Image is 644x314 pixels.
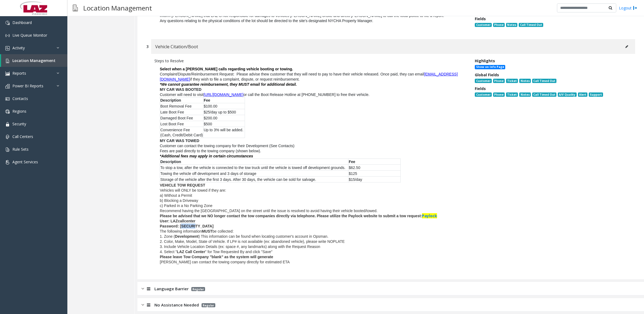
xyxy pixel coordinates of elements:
b: MUST [202,229,213,233]
img: 'icon' [5,59,10,63]
span: $200.00 [204,116,217,120]
span: Contacts [12,96,28,101]
span: Vehicle Citation/Boot [155,43,198,50]
span: $62.50 [349,165,360,170]
span: Rule Sets [12,147,29,152]
span: *We cannot guarantee reimbursement, they MUST email for additional detail. [160,82,297,87]
span: Customer will need to visit [160,92,204,97]
img: 'icon' [5,71,10,76]
span: 3. Include Vehicle Location Details (ex: space #, any landmarks) along with the Request Reason [160,244,320,249]
span: Fees are paid di [160,149,188,153]
span: Show on Info Page [475,65,505,69]
img: 'icon' [5,84,10,88]
b: Development [175,234,199,239]
span: Select when a [PERSON_NAME] calls regarding vehicle booting or towing. [160,67,293,71]
span: Customer [475,92,491,97]
span: Fee [204,98,210,102]
span: Dashboard [12,20,32,25]
img: 'icon' [5,97,10,101]
span: A/V Quality [558,92,576,97]
span: c) Parked in a No Parking Zone [160,203,212,208]
span: Customer [475,79,491,83]
span: ectly to the towing company (shown below). [188,149,261,153]
span: $100.00 [204,104,217,108]
a: Paylock [422,213,437,218]
span: $500 [204,122,212,126]
span: Regular [202,303,215,307]
span: Fields [475,86,486,91]
a: Location Management [1,54,67,67]
a: [URL][DOMAIN_NAME] [204,92,244,97]
span: Ticket [506,79,518,83]
span: Customer [475,23,491,27]
span: Storage of the vehicle after the first 3 days. After 30 days, the vehicle can be sold for salvage. [160,177,316,182]
span: Description [160,98,181,102]
img: 'icon' [5,109,10,114]
img: 'icon' [5,21,10,25]
span: 1. Zone ( ) This information can be found when locating customer's account in Opsman. [160,234,328,239]
img: closed [141,286,144,292]
img: closed [141,302,144,308]
img: 'icon' [5,122,10,126]
span: $15/day [349,177,362,182]
span: *Additional fees may apply in certain circumstances [160,154,253,158]
span: Damaged Boot Fee [160,116,193,120]
span: Towing the vehicle off development and 3 days of storage [160,171,256,176]
span: Notes [506,23,517,27]
span: 4. Select " " for Tow Requested By and click "Save" [160,250,272,254]
span: Alert [578,92,587,97]
span: Call Timed Out [532,92,556,97]
u: [URL][DOMAIN_NAME] [204,92,244,97]
span: Fee [349,160,355,164]
span: MY CAR WAS TOWED [160,139,199,143]
span: Lost Boot Fee [160,122,184,126]
span: Highlights [475,58,495,63]
span: No Assistance Needed [154,302,199,308]
span: Activity [12,45,25,50]
img: 'icon' [5,135,10,139]
span: Boot Removal Fee [160,104,192,108]
span: Language Barrier [154,286,189,292]
span: Support [589,92,603,97]
span: Phone [493,92,505,97]
span: Convenience Fee [160,128,190,132]
span: Call Timed Out [519,23,543,27]
span: r [187,149,188,153]
img: 'icon' [5,46,10,50]
img: pageIcon [73,1,78,15]
span: Recommend having the [GEOGRAPHIC_DATA] on the street until the issue is resolved to avoid having ... [160,209,378,213]
b: Description [160,160,181,164]
span: Vehicles will ONLY be towed if they are: [160,188,226,192]
span: (Cash, Credit/Debit Card) [160,133,203,137]
span: User: LAZcallcenter [160,219,195,223]
span: b) Blocking a Driveway [160,198,198,203]
a: Logout [619,5,637,11]
span: Global Fields [475,72,499,77]
span: Please be advised that we NO longer contact the tow companies directly via telephone. Please util... [160,214,422,218]
span: or call the Boot Release Hotline at [PHONE_NUMBER] to free their vehicle. [243,92,369,97]
span: 2. Color, Make, Model, State of Vehicle. If LP# is not available (ex: abandoned vehicle), please ... [160,239,345,244]
span: Regular [191,287,205,291]
span: Live Queue Monitor [12,33,47,38]
span: To stop a tow, after the vehicle is connected to the tow truck until the vehicle is towed off dev... [160,165,345,170]
span: Customer can contact the towing company for their Development (See Contacts) [160,144,295,148]
div: Steps to Resolve [154,58,467,64]
div: 3 [146,44,148,49]
span: a) Without a Permit [160,193,192,198]
span: Notes [519,79,531,83]
img: 'icon' [5,160,10,164]
span: Late Boot Fee [160,110,184,114]
span: The following information be collected: [160,229,234,233]
span: Password: [SECURITY_DATA] [160,224,213,228]
span: Location Management [12,58,56,63]
span: Up to 3% will be added. [204,128,243,132]
span: Complaint/Dispute/Reimbursement Request: Please advise thew customer that they will need to pay t... [160,72,424,76]
span: Call Timed Out [532,79,556,83]
span: Notes [519,92,531,97]
span: Power BI Reports [12,83,43,88]
span: VEHICLE TOW REQUEST [160,183,205,187]
h3: Location Management [81,1,155,15]
span: [PERSON_NAME] can contact the towing company directly for estimated ETA [160,260,290,264]
span: if they wish to file a complaint, dispute, or request reimbursement. [190,77,300,81]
